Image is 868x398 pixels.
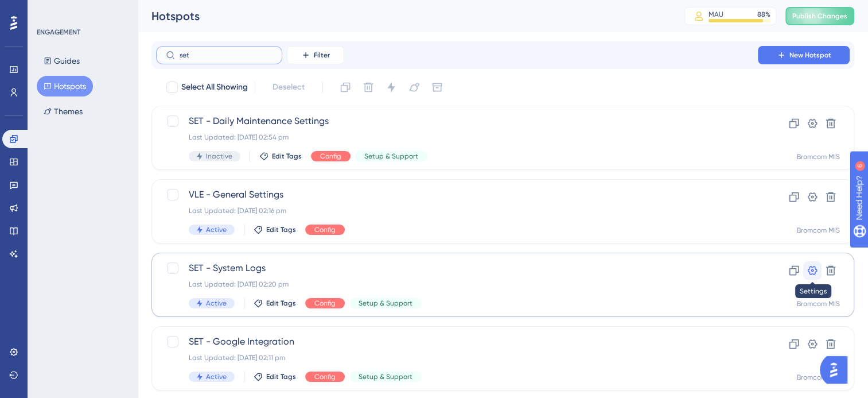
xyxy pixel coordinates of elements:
span: Filter [314,51,330,60]
div: Last Updated: [DATE] 02:20 pm [189,280,725,289]
div: Last Updated: [DATE] 02:16 pm [189,206,725,215]
span: Need Help? [27,3,72,17]
span: Config [314,299,336,308]
button: Publish Changes [785,7,854,25]
span: Publish Changes [792,11,847,21]
span: Config [314,372,336,381]
button: Filter [287,46,344,64]
span: Active [206,299,227,308]
button: Hotspots [37,76,93,96]
div: Bromcom MIS [797,226,840,235]
div: MAU [709,10,723,19]
span: Edit Tags [266,299,296,308]
button: Edit Tags [254,372,296,381]
span: SET - Daily Maintenance Settings [189,114,725,128]
span: New Hotspot [789,51,831,60]
div: Last Updated: [DATE] 02:54 pm [189,133,725,142]
span: Setup & Support [359,372,412,381]
iframe: UserGuiding AI Assistant Launcher [820,353,854,387]
button: Edit Tags [254,299,296,308]
button: Guides [37,51,87,71]
span: Config [314,225,336,234]
span: Active [206,372,227,381]
div: 6 [80,6,83,15]
span: Setup & Support [359,299,412,308]
div: Bromcom MIS [797,373,840,382]
span: Edit Tags [266,372,296,381]
span: VLE - General Settings [189,188,725,202]
div: Last Updated: [DATE] 02:11 pm [189,353,725,362]
span: Select All Showing [181,80,248,94]
button: Edit Tags [254,225,296,234]
button: Deselect [262,77,315,98]
span: Inactive [206,152,232,161]
span: Edit Tags [272,152,302,161]
button: Themes [37,101,89,122]
div: 88 % [757,10,770,19]
span: Config [320,152,341,161]
div: Bromcom MIS [797,299,840,308]
span: SET - Google Integration [189,335,725,349]
input: Search [180,51,273,59]
span: Deselect [273,80,305,94]
div: ENGAGEMENT [37,28,80,37]
div: Hotspots [151,8,656,24]
span: Edit Tags [266,225,296,234]
span: SET - System Logs [189,261,725,275]
button: Edit Tags [259,152,302,161]
button: New Hotspot [758,46,850,64]
div: Bromcom MIS [797,152,840,161]
span: Active [206,225,227,234]
span: Setup & Support [364,152,418,161]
